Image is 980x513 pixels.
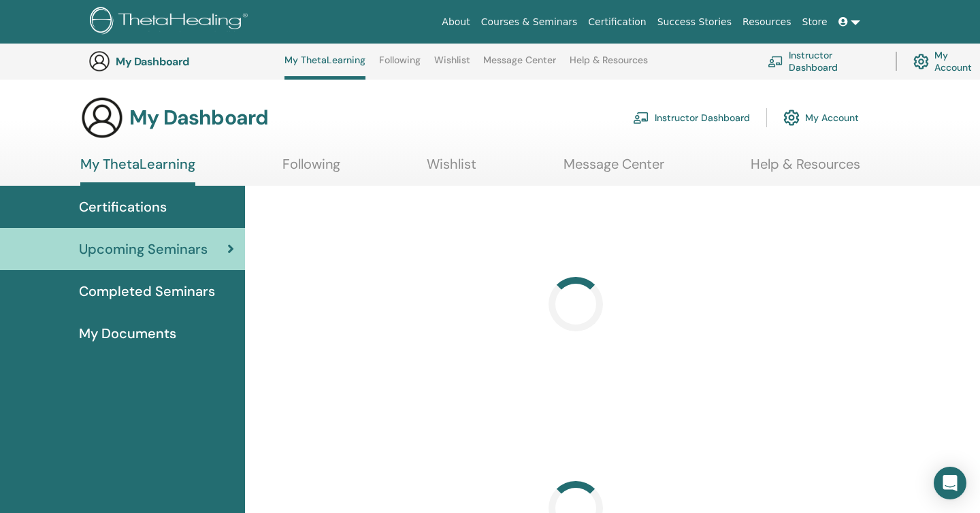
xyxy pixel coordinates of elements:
[88,50,110,72] img: generic-user-icon.jpg
[284,54,365,80] a: My ThetaLearning
[751,156,860,182] a: Help & Resources
[80,96,124,139] img: generic-user-icon.jpg
[737,10,797,35] a: Resources
[768,46,879,76] a: Instructor Dashboard
[90,7,252,37] img: logo.png
[783,106,800,129] img: cog.svg
[476,10,583,35] a: Courses & Seminars
[80,156,195,186] a: My ThetaLearning
[583,10,651,35] a: Certification
[282,156,340,182] a: Following
[913,50,929,73] img: cog.svg
[483,54,556,76] a: Message Center
[436,10,475,35] a: About
[652,10,737,35] a: Success Stories
[79,281,215,301] span: Completed Seminars
[570,54,648,76] a: Help & Resources
[116,55,252,68] h3: My Dashboard
[79,197,167,217] span: Certifications
[129,105,268,130] h3: My Dashboard
[768,56,783,67] img: chalkboard-teacher.svg
[79,323,176,344] span: My Documents
[79,239,208,259] span: Upcoming Seminars
[934,467,966,499] div: Open Intercom Messenger
[783,103,859,133] a: My Account
[797,10,833,35] a: Store
[633,112,649,124] img: chalkboard-teacher.svg
[633,103,750,133] a: Instructor Dashboard
[563,156,664,182] a: Message Center
[427,156,476,182] a: Wishlist
[434,54,470,76] a: Wishlist
[379,54,421,76] a: Following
